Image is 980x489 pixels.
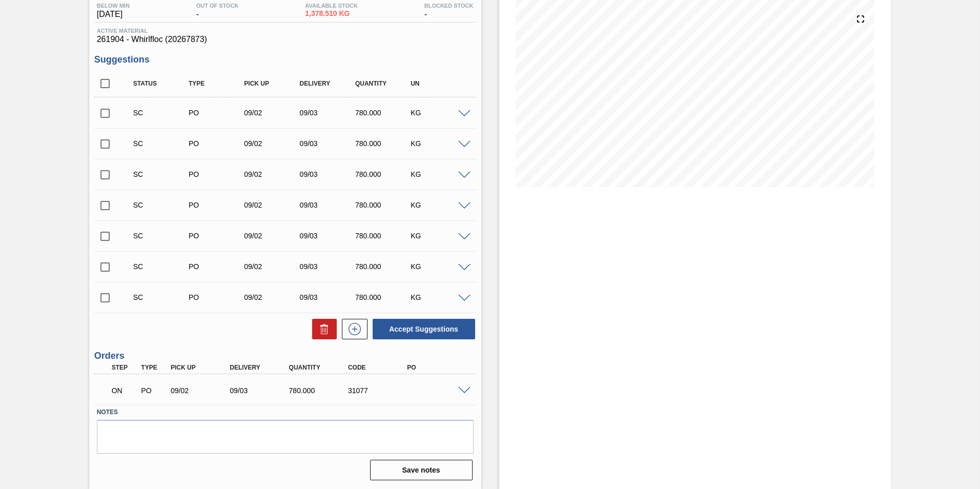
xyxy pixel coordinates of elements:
div: 09/03/2025 [297,262,359,271]
div: 09/03/2025 [297,201,359,209]
div: Delivery [227,364,293,371]
div: Pick up [168,364,234,371]
div: 780.000 [353,139,415,148]
div: Purchase order [186,170,248,178]
button: Save notes [370,460,473,480]
div: 09/02/2025 [241,232,303,240]
div: 780.000 [353,232,415,240]
div: KG [408,293,470,301]
div: Status [131,80,193,87]
div: 780.000 [287,386,353,395]
div: Suggestion Created [131,201,193,209]
div: 09/02/2025 [241,170,303,178]
div: 09/02/2025 [241,293,303,301]
h3: Orders [94,351,476,361]
div: Type [138,364,169,371]
div: KG [408,201,470,209]
div: 09/02/2025 [241,201,303,209]
div: Suggestion Created [131,170,193,178]
div: KG [408,139,470,148]
div: 09/02/2025 [168,386,234,395]
p: ON [112,386,137,395]
div: 09/03/2025 [297,139,359,148]
span: Available Stock [305,3,358,9]
span: Blocked Stock [424,3,474,9]
div: Delivery [297,80,359,87]
div: 780.000 [353,262,415,271]
div: Type [186,80,248,87]
div: Suggestion Created [131,232,193,240]
span: 1,378.510 KG [305,10,358,17]
span: Active Material [97,28,474,34]
h3: Suggestions [94,54,476,65]
div: Purchase order [186,139,248,148]
span: 261904 - Whirlfloc (20267873) [97,35,474,44]
div: 09/03/2025 [227,386,293,395]
div: Quantity [287,364,353,371]
span: [DATE] [97,10,130,19]
div: Purchase order [186,293,248,301]
div: KG [408,170,470,178]
div: 780.000 [353,201,415,209]
div: Step [109,364,140,371]
div: 09/02/2025 [241,139,303,148]
div: 09/02/2025 [241,262,303,271]
div: Code [345,364,412,371]
div: 31077 [345,386,412,395]
span: Out Of Stock [196,3,239,9]
div: KG [408,262,470,271]
div: 09/03/2025 [297,170,359,178]
div: Purchase order [186,109,248,117]
div: 09/02/2025 [241,109,303,117]
div: Suggestion Created [131,262,193,271]
div: 09/03/2025 [297,109,359,117]
div: Negotiating Order [109,379,140,402]
div: 780.000 [353,109,415,117]
div: KG [408,232,470,240]
div: UN [408,80,470,87]
label: Notes [97,405,474,420]
div: 09/03/2025 [297,293,359,301]
div: Delete Suggestions [307,319,337,339]
div: KG [408,109,470,117]
div: Suggestion Created [131,139,193,148]
div: Accept Suggestions [367,318,476,340]
div: 09/03/2025 [297,232,359,240]
button: Accept Suggestions [373,319,475,339]
div: 780.000 [353,170,415,178]
div: - [422,3,476,19]
div: 780.000 [353,293,415,301]
div: Purchase order [186,201,248,209]
div: Suggestion Created [131,293,193,301]
div: - [194,3,241,19]
div: Pick up [241,80,303,87]
div: Purchase order [138,386,169,395]
span: Below Min [97,3,130,9]
div: Purchase order [186,262,248,271]
div: Purchase order [186,232,248,240]
div: PO [404,364,471,371]
div: Suggestion Created [131,109,193,117]
div: Quantity [353,80,415,87]
div: New suggestion [337,319,367,339]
